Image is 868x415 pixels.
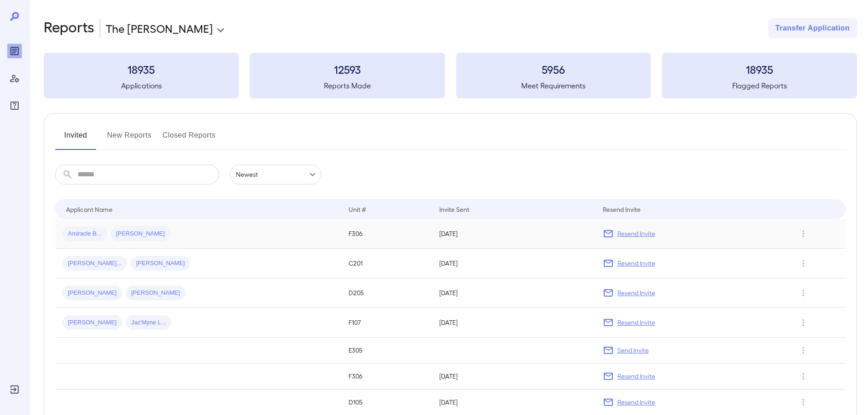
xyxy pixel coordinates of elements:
[7,44,22,58] div: Reports
[456,62,651,77] h3: 5956
[44,62,239,77] h3: 18935
[432,219,595,249] td: [DATE]
[126,318,171,327] span: Jaz'Myne L...
[163,128,216,150] button: Closed Reports
[111,230,170,238] span: [PERSON_NAME]
[44,80,239,91] h5: Applications
[796,286,811,300] button: Row Actions
[341,364,432,389] td: F306
[44,53,857,98] summary: 18935Applications12593Reports Made5956Meet Requirements18935Flagged Reports
[341,249,432,278] td: C201
[7,382,22,397] div: Log Out
[456,80,651,91] h5: Meet Requirements
[341,278,432,308] td: D205
[55,128,96,150] button: Invited
[796,369,811,384] button: Row Actions
[62,259,127,268] span: [PERSON_NAME]...
[349,204,366,215] div: Unit #
[44,18,94,38] h2: Reports
[106,21,213,36] p: The [PERSON_NAME]
[432,364,595,389] td: [DATE]
[62,318,122,327] span: [PERSON_NAME]
[617,398,655,407] p: Resend Invite
[341,308,432,338] td: F107
[662,80,857,91] h5: Flagged Reports
[439,204,469,215] div: Invite Sent
[617,229,655,238] p: Resend Invite
[617,346,649,355] p: Send Invite
[603,204,641,215] div: Resend Invite
[432,278,595,308] td: [DATE]
[250,62,445,77] h3: 12593
[617,318,655,327] p: Resend Invite
[432,249,595,278] td: [DATE]
[796,256,811,271] button: Row Actions
[796,226,811,241] button: Row Actions
[62,230,107,238] span: Amiracle B...
[662,62,857,77] h3: 18935
[796,343,811,358] button: Row Actions
[66,204,113,215] div: Applicant Name
[62,289,122,297] span: [PERSON_NAME]
[796,395,811,410] button: Row Actions
[617,288,655,297] p: Resend Invite
[7,71,22,86] div: Manage Users
[107,128,152,150] button: New Reports
[432,308,595,338] td: [DATE]
[617,259,655,268] p: Resend Invite
[617,372,655,381] p: Resend Invite
[131,259,190,268] span: [PERSON_NAME]
[230,164,321,184] div: Newest
[250,80,445,91] h5: Reports Made
[796,315,811,330] button: Row Actions
[126,289,185,297] span: [PERSON_NAME]
[341,219,432,249] td: F306
[768,18,857,38] button: Transfer Application
[7,98,22,113] div: FAQ
[341,338,432,364] td: E305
